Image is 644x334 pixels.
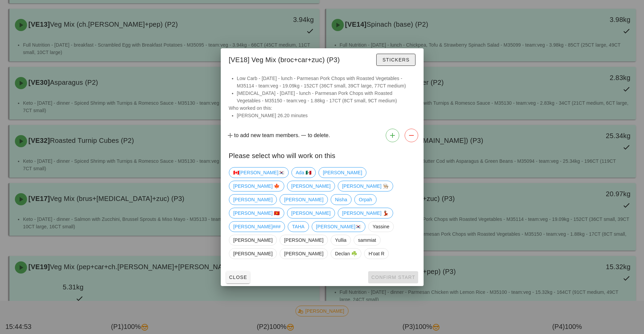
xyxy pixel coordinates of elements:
[233,222,281,232] span: [PERSON_NAME]###
[382,57,409,62] span: Stickers
[323,168,362,178] span: [PERSON_NAME]
[316,222,361,232] span: [PERSON_NAME]🇰🇷
[335,235,346,245] span: Yullia
[292,222,305,232] span: TAHA
[221,48,424,69] div: [VE18] Veg Mix (broc+car+zuc) (P3)
[284,195,323,205] span: [PERSON_NAME]
[342,181,388,191] span: [PERSON_NAME] 👨🏼‍🍳
[335,195,347,205] span: Nisha
[295,168,311,178] span: Ada 🇲🇽
[237,112,415,119] li: [PERSON_NAME] 26.20 minutes
[376,54,415,66] button: Stickers
[373,222,389,232] span: Yassine
[359,195,372,205] span: Orpah
[221,145,424,164] div: Please select who will work on this
[233,195,272,205] span: [PERSON_NAME]
[291,208,330,218] span: [PERSON_NAME]
[368,249,384,259] span: H'oat R
[284,235,323,245] span: [PERSON_NAME]
[291,181,330,191] span: [PERSON_NAME]
[221,75,424,126] div: Who worked on this:
[221,126,424,145] div: to add new team members. to delete.
[284,249,323,259] span: [PERSON_NAME]
[233,235,272,245] span: [PERSON_NAME]
[342,208,388,218] span: [PERSON_NAME] 💃🏽
[233,249,272,259] span: [PERSON_NAME]
[233,181,280,191] span: [PERSON_NAME] 🍁
[335,249,357,259] span: Declan ☘️
[237,75,415,89] li: Low Carb - [DATE] - lunch - Parmesan Pork Chops with Roasted Vegetables - M35114 - team:veg - 19....
[233,208,280,218] span: [PERSON_NAME] 🇻🇳
[233,168,284,178] span: 🇨🇦[PERSON_NAME]🇰🇷
[226,271,250,283] button: Close
[358,235,376,245] span: sammiat
[237,89,415,104] li: [MEDICAL_DATA] - [DATE] - lunch - Parmesan Pork Chops with Roasted Vegetables - M35150 - team:veg...
[229,275,247,280] span: Close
